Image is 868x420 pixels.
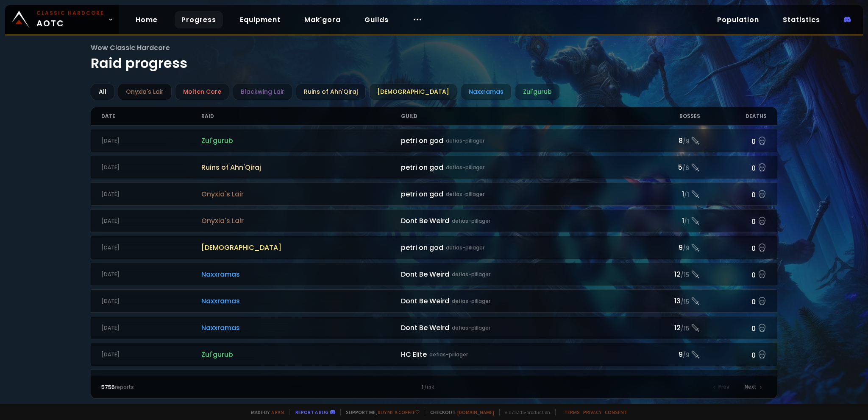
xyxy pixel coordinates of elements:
[233,84,292,100] div: Blackwing Lair
[201,162,401,173] span: Ruins of Ahn'Qiraj
[401,349,634,360] div: HC Elite
[201,322,401,333] span: Naxxramas
[682,164,689,173] small: / 6
[401,242,634,253] div: petri on god
[446,164,484,171] small: defias-pillager
[91,42,777,53] span: Wow Classic Hardcore
[700,215,767,227] div: 0
[429,351,468,358] small: defias-pillager
[700,322,767,334] div: 0
[91,182,777,206] a: [DATE]Onyxia's Lairpetri on goddefias-pillager1/10
[681,271,689,280] small: / 15
[634,189,700,199] div: 1
[246,409,284,415] span: Made by
[634,135,700,146] div: 8
[683,351,689,360] small: / 9
[457,409,494,415] a: [DOMAIN_NAME]
[91,289,777,313] a: [DATE]NaxxramasDont Be Weirddefias-pillager13/150
[684,191,689,199] small: / 1
[101,297,201,305] div: [DATE]
[452,324,490,332] small: defias-pillager
[700,241,767,254] div: 0
[340,409,420,415] span: Support me,
[452,271,490,278] small: defias-pillager
[101,244,201,252] div: [DATE]
[700,161,767,174] div: 0
[634,322,700,333] div: 12
[700,375,767,387] div: 0
[740,381,767,393] div: Next
[118,84,172,100] div: Onyxia's Lair
[515,84,560,100] div: Zul'gurub
[201,296,401,306] span: Naxxramas
[634,349,700,360] div: 9
[369,84,457,100] div: [DEMOGRAPHIC_DATA]
[201,189,401,199] span: Onyxia's Lair
[499,409,550,415] span: v. d752d5 - production
[101,107,201,125] div: Date
[446,244,484,252] small: defias-pillager
[700,268,767,280] div: 0
[91,236,777,259] a: [DATE][DEMOGRAPHIC_DATA]petri on goddefias-pillager9/90
[634,107,700,125] div: Bosses
[101,384,267,391] div: reports
[700,188,767,200] div: 0
[129,11,164,28] a: Home
[175,84,229,100] div: Molten Core
[101,137,201,145] div: [DATE]
[201,269,401,280] span: Naxxramas
[684,218,689,226] small: / 1
[175,11,223,28] a: Progress
[683,244,689,253] small: / 9
[683,137,689,146] small: / 9
[634,162,700,173] div: 5
[700,348,767,361] div: 0
[36,9,104,17] small: Classic Hardcore
[401,322,634,333] div: Dont Be Weird
[401,189,634,199] div: petri on god
[101,271,201,278] div: [DATE]
[91,343,777,366] a: [DATE]Zul'gurubHC Elitedefias-pillager9/90
[401,296,634,306] div: Dont Be Weird
[201,216,401,226] span: Onyxia's Lair
[401,269,634,280] div: Dont Be Weird
[583,409,601,415] a: Privacy
[452,217,490,225] small: defias-pillager
[681,298,689,306] small: / 15
[634,296,700,306] div: 13
[634,269,700,280] div: 12
[296,84,366,100] div: Ruins of Ahn'Qiraj
[101,324,201,332] div: [DATE]
[101,190,201,198] div: [DATE]
[101,384,115,391] span: 5756
[605,409,627,415] a: Consent
[91,263,777,286] a: [DATE]NaxxramasDont Be Weirddefias-pillager12/150
[564,409,580,415] a: Terms
[700,295,767,307] div: 0
[378,409,420,415] a: Buy me a coffee
[295,409,328,415] a: Report a bug
[446,137,484,145] small: defias-pillager
[91,370,777,393] a: [DATE]Zul'gurubHC Elitedefias-pillager9/90
[425,409,494,415] span: Checkout
[91,156,777,179] a: [DATE]Ruins of Ahn'Qirajpetri on goddefias-pillager5/60
[708,381,734,393] div: Prev
[634,216,700,226] div: 1
[91,129,777,152] a: [DATE]Zul'gurubpetri on goddefias-pillager8/90
[201,349,401,360] span: Zul'gurub
[424,384,435,391] small: / 144
[271,409,284,415] a: a fan
[401,107,634,125] div: Guild
[91,316,777,339] a: [DATE]NaxxramasDont Be Weirddefias-pillager12/150
[36,9,104,30] span: AOTC
[101,217,201,225] div: [DATE]
[91,209,777,232] a: [DATE]Onyxia's LairDont Be Weirddefias-pillager1/10
[401,216,634,226] div: Dont Be Weird
[233,11,287,28] a: Equipment
[461,84,512,100] div: Naxxramas
[401,162,634,173] div: petri on god
[91,84,114,100] div: All
[201,107,401,125] div: Raid
[776,11,827,28] a: Statistics
[101,164,201,171] div: [DATE]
